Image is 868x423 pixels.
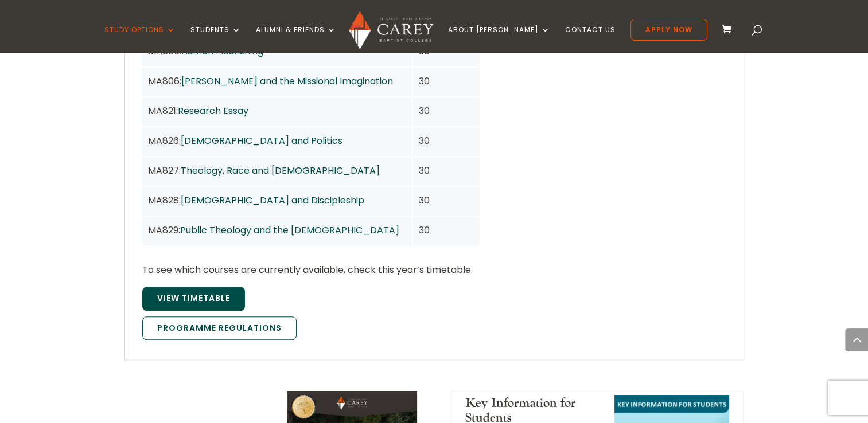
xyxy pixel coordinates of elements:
div: MA828: [148,193,407,208]
a: [DEMOGRAPHIC_DATA] and Discipleship [181,194,364,207]
a: Contact Us [565,26,616,53]
div: MA829: [148,222,407,238]
div: MA821: [148,103,407,119]
a: [PERSON_NAME] and the Missional Imagination [181,75,393,88]
img: Carey Baptist College [349,11,433,49]
a: Theology, Race and [DEMOGRAPHIC_DATA] [181,164,380,177]
div: 30 [419,133,474,148]
span: View Timetable [157,292,230,304]
div: MA826: [148,133,407,148]
a: Research Essay [178,104,248,117]
a: Alumni & Friends [256,26,336,53]
div: 30 [419,163,474,178]
div: 30 [419,103,474,119]
a: Study Options [104,26,176,53]
div: MA827: [148,163,407,178]
a: Students [190,26,241,53]
div: 30 [419,73,474,89]
div: 30 [419,193,474,208]
a: Public Theology and the [DEMOGRAPHIC_DATA] [180,224,399,237]
a: Apply Now [630,19,707,41]
a: View Timetable [142,287,245,311]
div: MA806: [148,73,407,89]
a: Programme Regulations [142,316,297,340]
a: About [PERSON_NAME] [448,26,550,53]
div: 30 [419,222,474,238]
a: [DEMOGRAPHIC_DATA] and Politics [181,134,342,147]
